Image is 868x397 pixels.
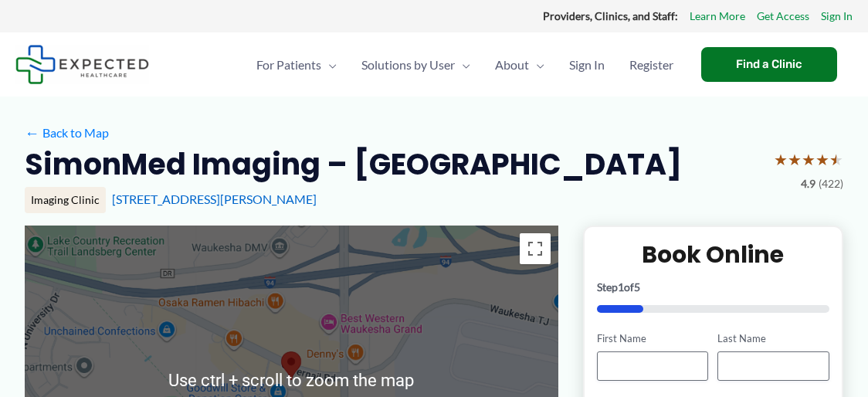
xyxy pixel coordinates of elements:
[520,233,551,264] button: Toggle fullscreen view
[569,38,605,92] span: Sign In
[15,45,149,84] img: Expected Healthcare Logo - side, dark font, small
[349,38,483,92] a: Solutions by UserMenu Toggle
[321,38,337,92] span: Menu Toggle
[634,280,640,294] span: 5
[757,6,809,26] a: Get Access
[829,145,843,174] span: ★
[25,145,682,183] h2: SimonMed Imaging – [GEOGRAPHIC_DATA]
[821,6,853,26] a: Sign In
[788,145,802,174] span: ★
[25,187,106,213] div: Imaging Clinic
[597,331,709,346] label: First Name
[597,239,829,270] h2: Book Online
[815,145,829,174] span: ★
[629,38,673,92] span: Register
[802,145,815,174] span: ★
[483,38,557,92] a: AboutMenu Toggle
[25,125,39,140] span: ←
[244,38,686,92] nav: Primary Site Navigation
[617,38,686,92] a: Register
[244,38,349,92] a: For PatientsMenu Toggle
[618,280,624,294] span: 1
[495,38,529,92] span: About
[801,174,815,194] span: 4.9
[529,38,544,92] span: Menu Toggle
[819,174,843,194] span: (422)
[717,331,829,346] label: Last Name
[256,38,321,92] span: For Patients
[543,9,678,22] strong: Providers, Clinics, and Staff:
[25,121,109,144] a: ←Back to Map
[774,145,788,174] span: ★
[455,38,470,92] span: Menu Toggle
[557,38,617,92] a: Sign In
[361,38,455,92] span: Solutions by User
[690,6,745,26] a: Learn More
[597,282,829,293] p: Step of
[112,192,317,206] a: [STREET_ADDRESS][PERSON_NAME]
[701,47,837,82] a: Find a Clinic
